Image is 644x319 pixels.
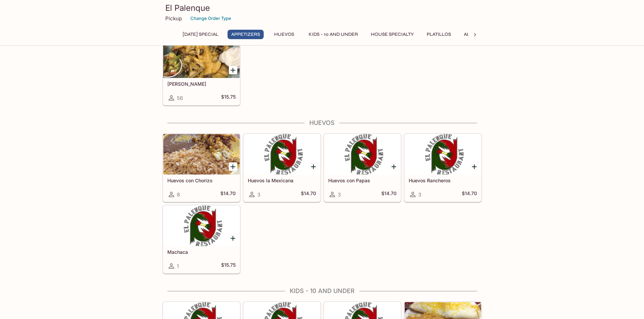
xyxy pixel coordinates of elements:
[338,191,341,198] span: 3
[243,134,320,202] a: Huevos la Mexicana3$14.70
[367,30,418,39] button: House Specialty
[167,178,236,183] h5: Huevos con Chorizo
[269,30,300,39] button: Huevos
[165,3,479,13] h3: El Palenque
[418,191,421,198] span: 3
[390,162,398,171] button: Add Huevos con Papas
[165,15,182,22] p: Pickup
[221,262,236,270] h5: $15.75
[404,134,481,202] a: Huevos Rancheros3$14.70
[328,178,397,183] h5: Huevos con Papas
[229,162,237,171] button: Add Huevos con Chorizo
[163,134,240,202] a: Huevos con Chorizo8$14.70
[305,30,362,39] button: Kids - 10 and Under
[179,30,222,39] button: [DATE] Special
[405,134,481,175] div: Huevos Rancheros
[229,66,237,74] button: Add Carne Asada Fries
[163,37,240,105] a: [PERSON_NAME]56$15.75
[220,190,236,198] h5: $14.70
[324,134,401,175] div: Huevos con Papas
[177,263,179,269] span: 1
[187,13,234,24] button: Change Order Type
[163,287,482,295] h4: Kids - 10 and Under
[167,81,236,87] h5: [PERSON_NAME]
[248,178,316,183] h5: Huevos la Mexicana
[309,162,318,171] button: Add Huevos la Mexicana
[221,94,236,102] h5: $15.75
[163,134,240,175] div: Huevos con Chorizo
[229,234,237,242] button: Add Machaca
[462,190,477,198] h5: $14.70
[163,205,240,273] a: Machaca1$15.75
[163,37,240,78] div: Carne Asada Fries
[163,206,240,246] div: Machaca
[409,178,477,183] h5: Huevos Rancheros
[381,190,397,198] h5: $14.70
[470,162,479,171] button: Add Huevos Rancheros
[228,30,264,39] button: Appetizers
[423,30,455,39] button: Platillos
[163,119,482,127] h4: Huevos
[301,190,316,198] h5: $14.70
[177,95,183,101] span: 56
[244,134,320,175] div: Huevos la Mexicana
[177,191,180,198] span: 8
[257,191,260,198] span: 3
[324,134,401,202] a: Huevos con Papas3$14.70
[167,249,236,255] h5: Machaca
[460,30,536,39] button: Ala Carte and Side Orders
